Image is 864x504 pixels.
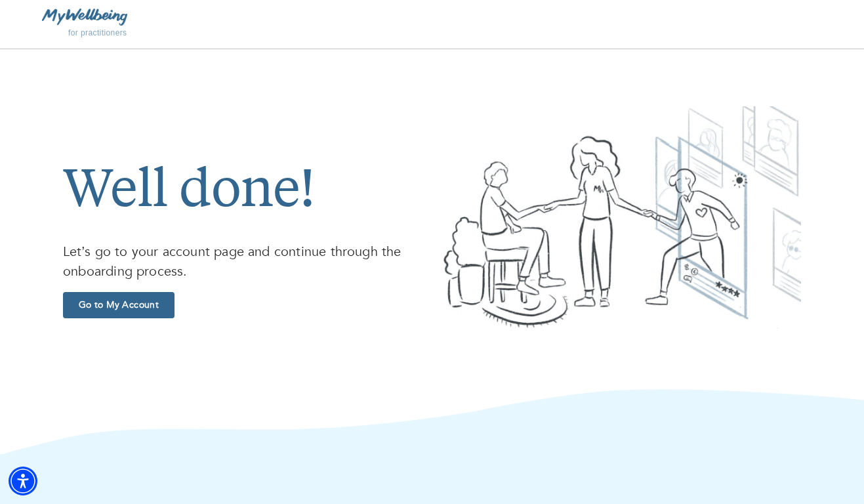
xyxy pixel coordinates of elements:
[443,106,802,329] img: Welcome
[63,292,175,318] button: Go to My Account
[42,9,127,25] img: MyWellbeing
[68,299,169,311] span: Go to My Account
[9,467,37,495] div: Accessibility Menu
[63,242,422,282] p: Let’s go to your account page and continue through the onboarding process.
[63,120,422,223] h1: Well done!
[68,28,127,37] span: for practitioners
